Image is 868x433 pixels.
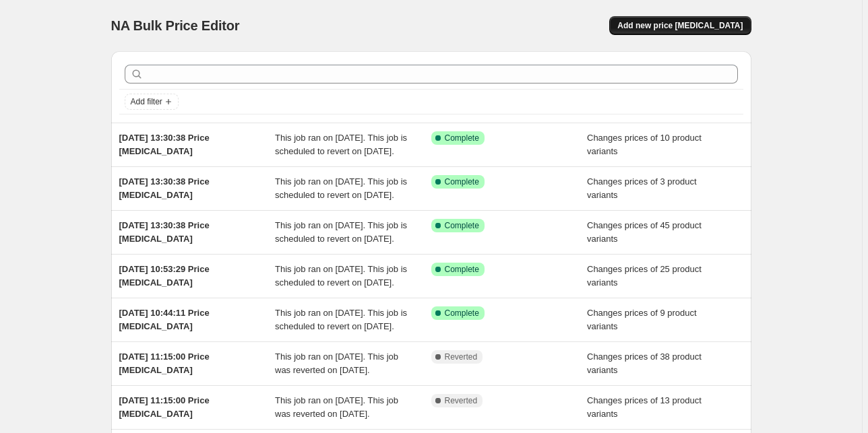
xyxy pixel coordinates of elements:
span: [DATE] 10:53:29 Price [MEDICAL_DATA] [119,264,210,288]
span: Add new price [MEDICAL_DATA] [617,20,743,31]
span: This job ran on [DATE]. This job is scheduled to revert on [DATE]. [275,133,407,156]
span: Complete [445,264,479,275]
span: Reverted [445,395,478,406]
span: Complete [445,176,479,187]
span: This job ran on [DATE]. This job is scheduled to revert on [DATE]. [275,176,407,200]
span: Changes prices of 9 product variants [587,308,697,331]
span: Changes prices of 38 product variants [587,352,702,375]
button: Add filter [125,94,179,110]
span: Add filter [131,96,162,107]
span: [DATE] 13:30:38 Price [MEDICAL_DATA] [119,176,210,200]
span: Changes prices of 10 product variants [587,133,702,156]
span: Changes prices of 13 product variants [587,395,702,419]
span: NA Bulk Price Editor [111,18,240,33]
span: This job ran on [DATE]. This job was reverted on [DATE]. [275,352,398,375]
span: This job ran on [DATE]. This job is scheduled to revert on [DATE]. [275,308,407,331]
span: [DATE] 13:30:38 Price [MEDICAL_DATA] [119,133,210,156]
span: Complete [445,308,479,319]
button: Add new price [MEDICAL_DATA] [609,16,751,35]
span: Reverted [445,352,478,362]
span: [DATE] 10:44:11 Price [MEDICAL_DATA] [119,308,210,331]
span: This job ran on [DATE]. This job was reverted on [DATE]. [275,395,398,419]
span: [DATE] 11:15:00 Price [MEDICAL_DATA] [119,352,210,375]
span: Changes prices of 45 product variants [587,220,702,244]
span: Complete [445,133,479,143]
span: Changes prices of 3 product variants [587,176,697,200]
span: This job ran on [DATE]. This job is scheduled to revert on [DATE]. [275,220,407,244]
span: [DATE] 11:15:00 Price [MEDICAL_DATA] [119,395,210,419]
span: This job ran on [DATE]. This job is scheduled to revert on [DATE]. [275,264,407,288]
span: Changes prices of 25 product variants [587,264,702,288]
span: [DATE] 13:30:38 Price [MEDICAL_DATA] [119,220,210,244]
span: Complete [445,220,479,231]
